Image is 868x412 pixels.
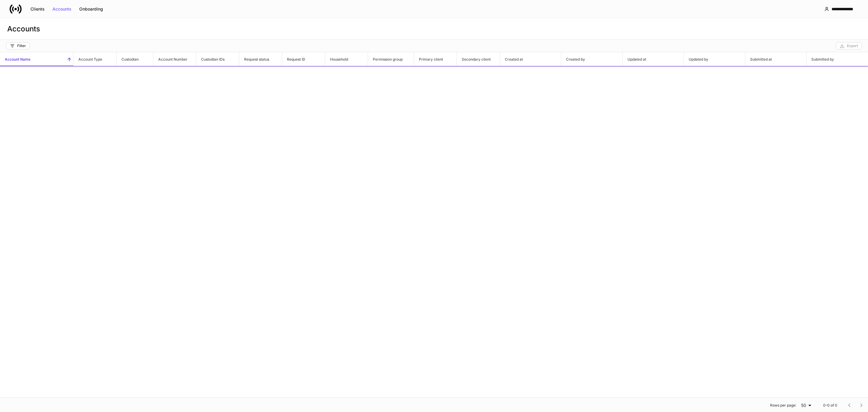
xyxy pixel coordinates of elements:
[561,52,622,66] span: Created by
[153,52,196,66] span: Account Number
[30,7,45,11] div: Clients
[79,7,103,11] div: Onboarding
[52,7,71,11] div: Accounts
[500,52,561,66] span: Created at
[325,56,348,62] h6: Household
[74,52,116,66] span: Account Type
[239,56,269,62] h6: Request status
[684,56,708,62] h6: Updated by
[6,42,30,49] button: Filter
[368,56,403,62] h6: Permission group
[807,52,868,66] span: Submitted by
[49,4,75,14] button: Accounts
[117,56,139,62] h6: Custodian
[414,56,443,62] h6: Primary client
[623,52,684,66] span: Updated at
[623,56,646,62] h6: Updated at
[74,56,102,62] h6: Account Type
[561,56,585,62] h6: Created by
[457,56,491,62] h6: Secondary client
[414,52,457,66] span: Primary client
[75,4,107,14] button: Onboarding
[10,43,26,48] div: Filter
[27,4,49,14] button: Clients
[807,56,834,62] h6: Submitted by
[799,402,813,408] div: 50
[7,24,40,34] h3: Accounts
[745,56,772,62] h6: Submitted at
[684,52,745,66] span: Updated by
[770,403,796,408] p: Rows per page:
[325,52,368,66] span: Household
[368,52,414,66] span: Permission group
[196,52,239,66] span: Custodian IDs
[117,52,153,66] span: Custodian
[823,403,837,408] p: 0–0 of 0
[457,52,499,66] span: Secondary client
[282,52,325,66] span: Request ID
[153,56,187,62] h6: Account Number
[500,56,523,62] h6: Created at
[282,56,305,62] h6: Request ID
[745,52,807,66] span: Submitted at
[196,56,225,62] h6: Custodian IDs
[239,52,282,66] span: Request status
